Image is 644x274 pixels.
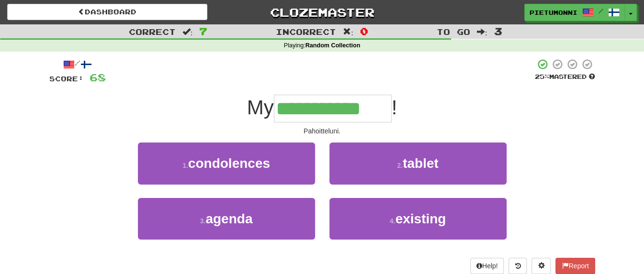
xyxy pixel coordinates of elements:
small: 3 . [200,217,206,225]
span: : [182,28,193,36]
span: To go [437,27,470,36]
a: Clozemaster [222,4,422,21]
strong: Random Collection [305,42,361,49]
small: 4 . [390,217,395,225]
a: Dashboard [7,4,207,20]
span: Correct [129,27,176,36]
span: My [247,96,274,119]
span: Incorrect [276,27,336,36]
span: 7 [199,25,207,37]
span: existing [395,211,446,226]
small: 2 . [397,162,403,169]
div: / [49,58,106,70]
a: pietumonni / [524,4,625,21]
button: 1.condolences [138,142,315,184]
span: : [343,28,353,36]
button: Round history (alt+y) [508,258,527,274]
span: 25 % [535,73,549,80]
span: : [477,28,487,36]
div: Pahoitteluni. [49,126,595,136]
span: tablet [403,156,439,171]
button: 4.existing [329,198,507,240]
button: 3.agenda [138,198,315,240]
span: 0 [360,25,368,37]
button: 2.tablet [329,142,507,184]
span: agenda [205,211,252,226]
div: Mastered [535,73,595,81]
button: Help! [470,258,504,274]
span: ! [392,96,397,119]
span: Score: [49,75,84,83]
small: 1 . [182,162,188,169]
span: pietumonni [530,8,577,17]
span: 68 [90,71,106,83]
span: 3 [494,25,502,37]
span: / [599,8,603,14]
button: Report [555,258,595,274]
span: condolences [188,156,270,171]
